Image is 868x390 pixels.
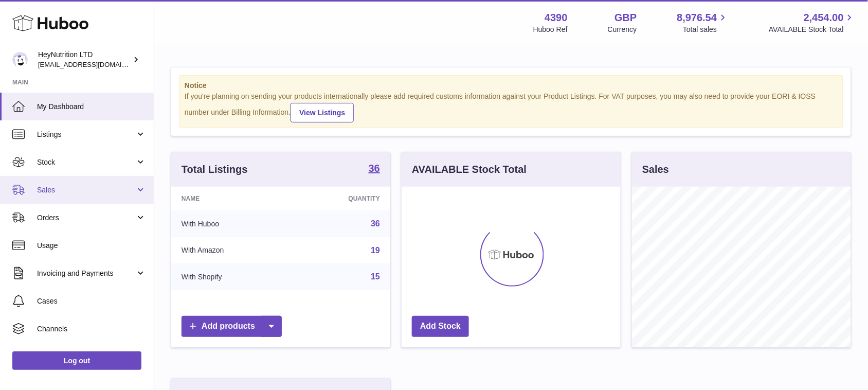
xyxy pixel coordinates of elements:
div: HeyNutrition LTD [38,50,131,69]
a: 15 [371,272,380,281]
td: With Huboo [171,210,291,237]
span: Listings [37,130,135,139]
span: AVAILABLE Stock Total [769,25,856,34]
span: My Dashboard [37,102,146,112]
span: Orders [37,213,135,223]
h3: Sales [642,163,669,176]
strong: 4390 [545,11,568,25]
h3: AVAILABLE Stock Total [412,163,527,176]
div: If you're planning on sending your products internationally please add required customs informati... [185,92,838,122]
a: 8,976.54 Total sales [677,11,729,34]
h3: Total Listings [182,163,248,176]
th: Name [171,187,291,210]
a: Add products [182,316,282,337]
strong: GBP [614,11,637,25]
td: With Amazon [171,237,291,264]
span: 2,454.00 [804,11,844,25]
a: 36 [371,219,380,228]
strong: 36 [369,163,380,173]
div: Currency [608,25,637,34]
a: View Listings [291,103,354,122]
span: Stock [37,157,135,167]
span: [EMAIL_ADDRESS][DOMAIN_NAME] [38,60,151,68]
span: Channels [37,324,146,334]
a: 19 [371,246,380,255]
a: 36 [369,163,380,175]
td: With Shopify [171,263,291,290]
a: Add Stock [412,316,469,337]
a: 2,454.00 AVAILABLE Stock Total [769,11,856,34]
span: Sales [37,185,135,195]
img: info@heynutrition.com [12,52,28,67]
span: Invoicing and Payments [37,269,135,278]
span: Usage [37,241,146,251]
a: Log out [12,351,141,370]
div: Huboo Ref [533,25,568,34]
span: Cases [37,296,146,306]
span: Total sales [683,25,729,34]
strong: Notice [185,81,838,91]
span: 8,976.54 [677,11,717,25]
th: Quantity [291,187,390,210]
